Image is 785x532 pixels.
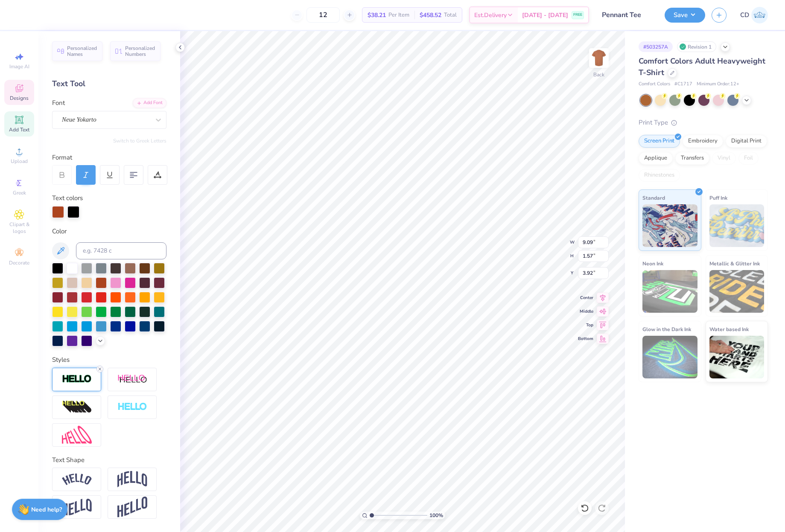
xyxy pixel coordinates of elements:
span: Greek [13,189,26,196]
span: $38.21 [368,11,386,20]
img: Flag [62,499,92,515]
span: Puff Ink [709,193,727,202]
span: Total [444,11,457,20]
span: Comfort Colors [639,81,670,88]
div: Add Font [133,98,166,108]
span: Personalized Numbers [125,45,155,57]
span: [DATE] - [DATE] [522,11,568,20]
span: Bottom [578,336,593,342]
span: Glow in the Dark Ink [642,325,691,334]
span: Comfort Colors Adult Heavyweight T-Shirt [639,56,765,78]
img: Puff Ink [709,204,765,247]
img: Arch [117,471,147,487]
span: Upload [11,158,28,165]
img: Rise [117,497,147,517]
img: Neon Ink [642,270,697,313]
span: Metallic & Glitter Ink [709,259,760,268]
div: Transfers [675,152,709,165]
img: Cedric Diasanta [751,7,768,23]
div: Back [593,71,604,78]
button: Switch to Greek Letters [113,137,166,144]
div: # 503257A [639,41,673,52]
div: Text Shape [52,455,166,465]
img: Negative Space [117,402,147,412]
div: Embroidery [683,135,723,148]
img: Stroke [62,374,92,384]
span: Add Text [9,126,29,133]
div: Screen Print [639,135,680,148]
span: Neon Ink [642,259,663,268]
div: Styles [52,355,166,365]
img: Metallic & Glitter Ink [709,270,765,313]
input: e.g. 7428 c [76,242,166,259]
div: Vinyl [712,152,736,165]
span: Center [578,295,593,301]
span: $458.52 [420,11,441,20]
div: Foil [738,152,759,165]
span: Middle [578,308,593,314]
div: Color [52,227,166,236]
span: Image AI [9,63,29,70]
input: – – [306,7,340,23]
button: Save [665,8,705,23]
a: CD [740,7,768,23]
strong: Need help? [31,506,62,514]
span: FREE [573,12,582,18]
div: Digital Print [726,135,767,148]
img: Shadow [117,374,147,385]
span: 100 % [429,512,443,519]
span: Top [578,322,593,328]
span: Clipart & logos [4,221,34,235]
img: Free Distort [62,426,92,444]
div: Text Tool [52,78,166,90]
input: Untitled Design [595,6,658,23]
span: Personalized Names [67,45,97,57]
span: Decorate [9,259,29,266]
span: Standard [642,193,665,202]
label: Font [52,98,65,108]
span: Water based Ink [709,325,749,334]
div: Format [52,153,167,163]
img: Water based Ink [709,336,765,378]
div: Print Type [639,118,768,128]
img: 3d Illusion [62,400,92,414]
span: # C1717 [674,81,692,88]
img: Back [590,49,607,67]
span: CD [740,10,749,20]
span: Est. Delivery [474,11,507,20]
div: Revision 1 [677,41,716,52]
span: Per Item [388,11,409,20]
img: Standard [642,204,697,247]
div: Rhinestones [639,169,680,182]
img: Glow in the Dark Ink [642,336,697,378]
label: Text colors [52,193,83,203]
span: Designs [10,95,29,102]
div: Applique [639,152,673,165]
span: Minimum Order: 12 + [697,81,739,88]
img: Arc [62,474,92,485]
